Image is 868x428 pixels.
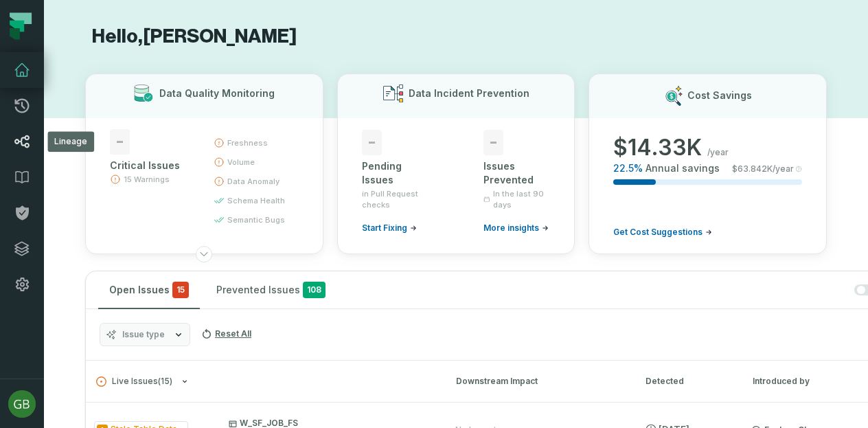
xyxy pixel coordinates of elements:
[493,188,551,210] span: In the last 90 days
[303,282,325,298] span: 108
[613,134,702,161] span: $ 14.33K
[362,223,407,234] span: Start Fixing
[409,87,529,100] h3: Data Incident Prevention
[707,147,729,158] span: /year
[100,323,190,346] button: Issue type
[362,188,429,210] span: in Pull Request checks
[732,164,794,174] span: $ 63.842K /year
[85,74,323,254] button: Data Quality Monitoring-Critical Issues15 Warningsfreshnessvolumedata anomalyschema healthsemanti...
[110,159,189,172] div: Critical Issues
[646,375,728,387] div: Detected
[483,223,549,234] a: More insights
[483,223,539,234] span: More insights
[589,74,827,254] button: Cost Savings$14.33K/year22.5%Annual savings$63.842K/yearGet Cost Suggestions
[613,227,703,238] span: Get Cost Suggestions
[98,271,200,308] button: Open Issues
[613,161,643,175] span: 22.5 %
[613,227,712,238] a: Get Cost Suggestions
[205,271,336,308] button: Prevented Issues
[687,89,752,102] h3: Cost Savings
[483,130,503,155] span: -
[227,214,285,225] span: semantic bugs
[96,376,172,387] span: Live Issues ( 15 )
[227,195,285,206] span: schema health
[227,137,268,148] span: freshness
[96,376,431,387] button: Live Issues(15)
[362,159,429,187] div: Pending Issues
[337,74,575,254] button: Data Incident Prevention-Pending Issuesin Pull Request checksStart Fixing-Issues PreventedIn the ...
[172,282,189,298] span: critical issues and errors combined
[8,390,36,418] img: avatar of Geetha Bijjam
[47,131,94,152] div: Lineage
[362,223,417,234] a: Start Fixing
[227,176,279,187] span: data anomaly
[159,87,275,100] h3: Data Quality Monitoring
[110,129,130,155] span: -
[456,375,621,387] div: Downstream Impact
[122,329,165,340] span: Issue type
[362,130,382,155] span: -
[85,25,827,49] h1: Hello, [PERSON_NAME]
[483,159,550,187] div: Issues Prevented
[124,174,170,185] span: 15 Warnings
[646,161,720,175] span: Annual savings
[227,157,255,168] span: volume
[196,323,257,345] button: Reset All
